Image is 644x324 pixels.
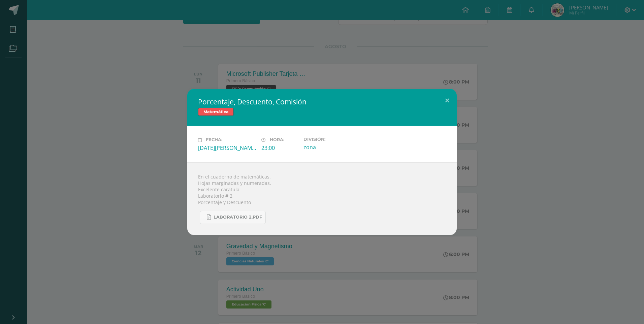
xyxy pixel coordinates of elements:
span: Fecha: [206,137,222,142]
div: zona [303,143,361,151]
span: Hora: [270,137,284,142]
button: Close (Esc) [438,89,457,112]
div: 23:00 [261,144,298,152]
span: Matemática [198,108,234,116]
div: [DATE][PERSON_NAME] [198,144,256,152]
div: En el cuaderno de matemáticas. Hojas marginadas y numeradas. Excelente caratula Laboratorio # 2 P... [187,162,457,235]
label: División: [303,137,361,142]
span: Laboratorio 2.pdf [214,215,262,220]
h2: Porcentaje, Descuento, Comisión [198,97,446,106]
a: Laboratorio 2.pdf [200,211,266,224]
